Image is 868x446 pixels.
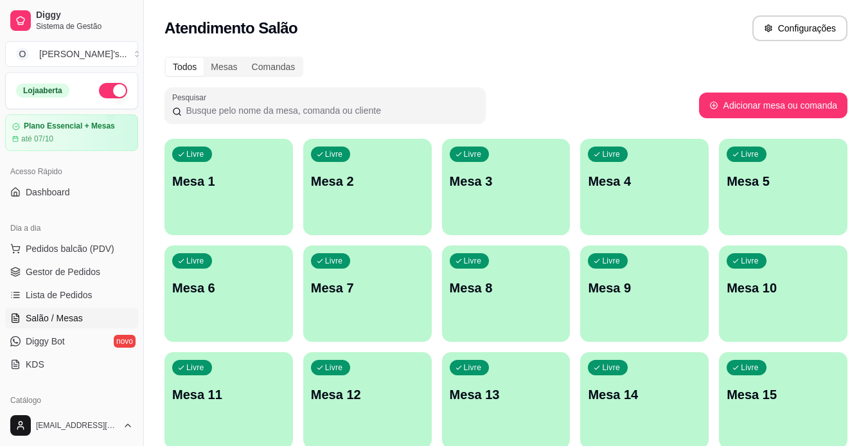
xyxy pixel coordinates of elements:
span: Diggy [36,10,133,21]
h2: Atendimento Salão [164,18,297,39]
button: Select a team [5,41,138,67]
label: Pesquisar [172,92,211,103]
div: [PERSON_NAME]'s ... [39,48,127,60]
p: Mesa 3 [450,172,563,190]
span: Gestor de Pedidos [26,265,100,278]
button: LivreMesa 1 [164,139,293,235]
button: Configurações [752,15,847,41]
button: [EMAIL_ADDRESS][DOMAIN_NAME] [5,410,138,441]
p: Mesa 12 [311,386,424,404]
button: LivreMesa 2 [303,139,432,235]
p: Livre [186,362,204,373]
article: Plano Essencial + Mesas [24,121,115,131]
span: [EMAIL_ADDRESS][DOMAIN_NAME] [36,420,118,431]
p: Mesa 14 [588,386,701,404]
p: Livre [464,149,482,159]
p: Livre [186,256,204,266]
p: Livre [602,149,620,159]
button: Adicionar mesa ou comanda [699,93,847,118]
button: LivreMesa 9 [580,245,709,342]
button: LivreMesa 7 [303,245,432,342]
button: LivreMesa 8 [442,245,571,342]
p: Mesa 2 [311,172,424,190]
p: Mesa 6 [172,279,285,297]
p: Livre [186,149,204,159]
span: Dashboard [26,186,70,199]
div: Todos [166,58,204,76]
a: Salão / Mesas [5,308,138,328]
button: Pedidos balcão (PDV) [5,238,138,259]
p: Livre [464,256,482,266]
p: Mesa 10 [727,279,840,297]
p: Livre [464,362,482,373]
div: Mesas [204,58,244,76]
p: Livre [741,149,759,159]
p: Mesa 7 [311,279,424,297]
p: Livre [602,256,620,266]
p: Mesa 13 [450,386,563,404]
article: até 07/10 [21,134,53,144]
span: KDS [26,358,44,371]
a: Dashboard [5,182,138,202]
a: DiggySistema de Gestão [5,5,138,36]
a: Gestor de Pedidos [5,262,138,282]
div: Acesso Rápido [5,161,138,182]
a: Plano Essencial + Mesasaté 07/10 [5,114,138,151]
p: Livre [741,362,759,373]
button: LivreMesa 3 [442,139,571,235]
p: Mesa 1 [172,172,285,190]
p: Livre [602,362,620,373]
span: Diggy Bot [26,335,65,348]
button: LivreMesa 10 [719,245,847,342]
span: O [16,48,29,60]
a: Diggy Botnovo [5,331,138,352]
div: Comandas [245,58,303,76]
span: Pedidos balcão (PDV) [26,242,114,255]
span: Lista de Pedidos [26,289,93,301]
p: Livre [741,256,759,266]
p: Mesa 15 [727,386,840,404]
p: Mesa 8 [450,279,563,297]
p: Livre [325,149,343,159]
button: LivreMesa 6 [164,245,293,342]
div: Dia a dia [5,218,138,238]
input: Pesquisar [182,104,478,117]
a: Lista de Pedidos [5,285,138,305]
p: Mesa 4 [588,172,701,190]
div: Loja aberta [16,84,69,98]
p: Mesa 5 [727,172,840,190]
span: Sistema de Gestão [36,21,133,31]
button: LivreMesa 5 [719,139,847,235]
button: Alterar Status [99,83,127,98]
span: Salão / Mesas [26,312,83,325]
p: Livre [325,256,343,266]
p: Mesa 11 [172,386,285,404]
button: LivreMesa 4 [580,139,709,235]
p: Livre [325,362,343,373]
div: Catálogo [5,390,138,411]
a: KDS [5,354,138,375]
p: Mesa 9 [588,279,701,297]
